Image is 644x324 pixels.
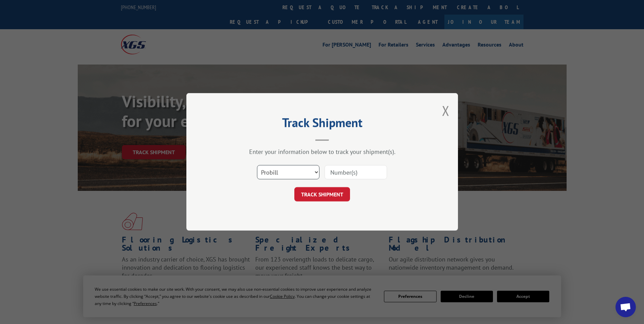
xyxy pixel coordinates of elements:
input: Number(s) [325,165,387,180]
button: TRACK SHIPMENT [294,187,350,202]
div: Enter your information below to track your shipment(s). [220,148,424,156]
h2: Track Shipment [220,118,424,131]
div: Open chat [615,297,636,317]
button: Close modal [442,102,449,120]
